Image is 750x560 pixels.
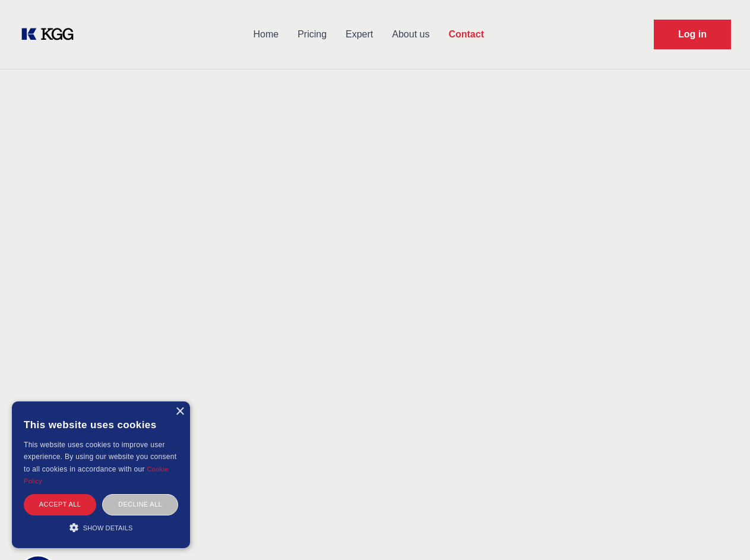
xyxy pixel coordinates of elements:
a: KOL Knowledge Platform: Talk to Key External Experts (KEE) [19,25,83,44]
iframe: Chat Widget [691,503,750,560]
span: Show details [83,524,133,531]
a: About us [382,19,439,50]
div: This website uses cookies [24,410,178,439]
a: Expert [336,19,382,50]
a: Cookie Policy [24,466,169,485]
div: Decline all [102,494,178,515]
div: Close [175,407,184,416]
span: This website uses cookies to improve user experience. By using our website you consent to all coo... [24,441,176,473]
a: Request Demo [654,20,731,49]
div: Show details [24,521,178,533]
div: Accept all [24,494,96,515]
a: Home [243,19,288,50]
a: Pricing [288,19,336,50]
a: Contact [439,19,493,50]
